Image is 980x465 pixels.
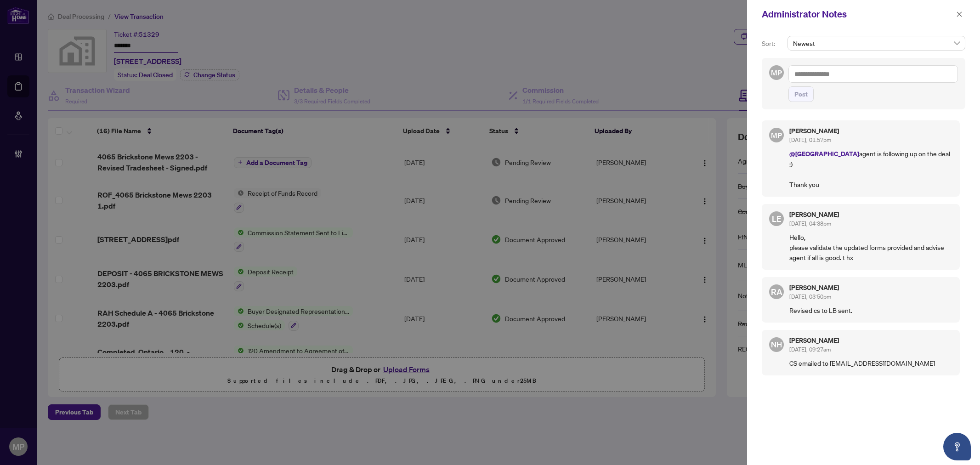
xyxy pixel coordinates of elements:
[789,148,952,189] p: agent is following up on the deal :) Thank you
[956,11,963,17] span: close
[788,86,814,102] button: Post
[772,212,782,225] span: LE
[789,136,831,143] span: [DATE], 01:57pm
[771,129,782,141] span: MP
[789,128,952,134] h5: [PERSON_NAME]
[762,7,953,21] div: Administrator Notes
[789,358,952,368] p: CS emailed to [EMAIL_ADDRESS][DOMAIN_NAME]
[771,285,782,298] span: RA
[789,211,952,218] h5: [PERSON_NAME]
[771,67,782,78] span: MP
[789,220,831,227] span: [DATE], 04:38pm
[789,284,952,291] h5: [PERSON_NAME]
[789,346,831,353] span: [DATE], 09:27am
[789,337,952,344] h5: [PERSON_NAME]
[789,149,859,158] span: @[GEOGRAPHIC_DATA]
[789,293,831,300] span: [DATE], 03:50pm
[793,36,960,50] span: Newest
[789,232,952,262] p: Hello, please validate the updated forms provided and advise agent if all is good. t hx
[771,339,782,351] span: NH
[762,39,784,49] p: Sort:
[789,305,952,315] p: Revised cs to LB sent.
[943,433,971,460] button: Open asap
